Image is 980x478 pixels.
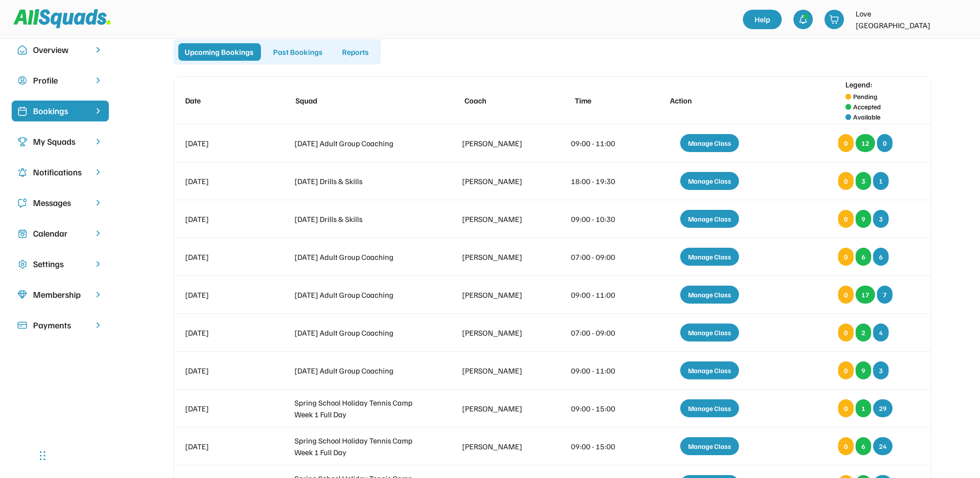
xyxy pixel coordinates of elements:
[680,210,739,228] div: Manage Class
[571,175,630,187] div: 18:00 - 19:30
[462,175,535,187] div: [PERSON_NAME]
[93,321,103,330] img: chevron-right.svg
[186,289,259,301] div: [DATE]
[14,9,111,28] img: Squad%20Logo.svg
[93,229,103,238] img: chevron-right.svg
[838,437,854,455] div: 0
[33,166,87,179] div: Notifications
[294,137,427,149] div: [DATE] Adult Group Coaching
[856,210,871,228] div: 9
[680,134,739,152] div: Manage Class
[294,213,427,225] div: [DATE] Drills & Skills
[873,437,893,455] div: 24
[464,95,538,106] div: Coach
[838,286,854,304] div: 0
[680,324,739,341] div: Manage Class
[845,79,873,90] div: Legend:
[856,399,871,417] div: 1
[17,45,27,55] img: Icon%20copy%2010.svg
[856,361,871,379] div: 9
[571,441,630,452] div: 09:00 - 15:00
[853,91,877,102] div: Pending
[680,361,739,379] div: Manage Class
[798,15,808,24] img: bell-03%20%281%29.svg
[671,95,758,106] div: Action
[856,248,871,266] div: 6
[838,399,854,417] div: 0
[17,321,27,330] img: Icon%20%2815%29.svg
[462,213,535,225] div: [PERSON_NAME]
[873,248,889,266] div: 6
[33,288,87,301] div: Membership
[186,213,259,225] div: [DATE]
[186,403,259,414] div: [DATE]
[571,289,630,301] div: 09:00 - 11:00
[33,43,87,56] div: Overview
[680,286,739,304] div: Manage Class
[680,172,739,190] div: Manage Class
[856,8,943,31] div: Love [GEOGRAPHIC_DATA]
[856,286,875,304] div: 17
[17,290,27,300] img: Icon%20copy%208.svg
[856,134,875,152] div: 12
[462,403,535,414] div: [PERSON_NAME]
[17,106,27,116] img: Icon%20%2819%29.svg
[186,251,259,263] div: [DATE]
[17,76,27,85] img: user-circle.svg
[856,437,871,455] div: 6
[571,137,630,149] div: 09:00 - 11:00
[571,365,630,376] div: 09:00 - 11:00
[838,324,854,341] div: 0
[267,43,330,61] div: Past Bookings
[17,259,27,269] img: Icon%20copy%2016.svg
[17,137,27,147] img: Icon%20copy%203.svg
[575,95,634,106] div: Time
[838,210,854,228] div: 0
[838,361,854,379] div: 0
[462,137,535,149] div: [PERSON_NAME]
[571,213,630,225] div: 09:00 - 10:30
[294,327,427,339] div: [DATE] Adult Group Coaching
[93,290,103,299] img: chevron-right.svg
[33,257,87,271] div: Settings
[336,43,376,61] div: Reports
[294,365,427,376] div: [DATE] Adult Group Coaching
[853,102,881,112] div: Accepted
[33,227,87,240] div: Calendar
[856,324,871,341] div: 2
[93,259,103,269] img: chevron-right.svg
[680,248,739,266] div: Manage Class
[462,289,535,301] div: [PERSON_NAME]
[571,251,630,263] div: 07:00 - 09:00
[680,399,739,417] div: Manage Class
[877,286,893,304] div: 7
[33,104,87,118] div: Bookings
[838,172,854,190] div: 0
[294,251,427,263] div: [DATE] Adult Group Coaching
[462,327,535,339] div: [PERSON_NAME]
[17,229,27,239] img: Icon%20copy%207.svg
[873,210,889,228] div: 3
[93,45,103,54] img: chevron-right.svg
[186,327,259,339] div: [DATE]
[856,172,871,190] div: 3
[33,196,87,209] div: Messages
[33,319,87,332] div: Payments
[949,10,968,29] img: LTPP_Logo_REV.jpeg
[571,403,630,414] div: 09:00 - 15:00
[853,112,880,122] div: Available
[680,437,739,455] div: Manage Class
[462,365,535,376] div: [PERSON_NAME]
[178,43,261,61] div: Upcoming Bookings
[294,175,427,187] div: [DATE] Drills & Skills
[873,172,889,190] div: 1
[186,441,259,452] div: [DATE]
[33,135,87,148] div: My Squads
[186,137,259,149] div: [DATE]
[462,441,535,452] div: [PERSON_NAME]
[838,248,854,266] div: 0
[462,251,535,263] div: [PERSON_NAME]
[873,399,893,417] div: 29
[294,397,427,420] div: Spring School Holiday Tennis Camp Week 1 Full Day
[17,168,27,177] img: Icon%20copy%204.svg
